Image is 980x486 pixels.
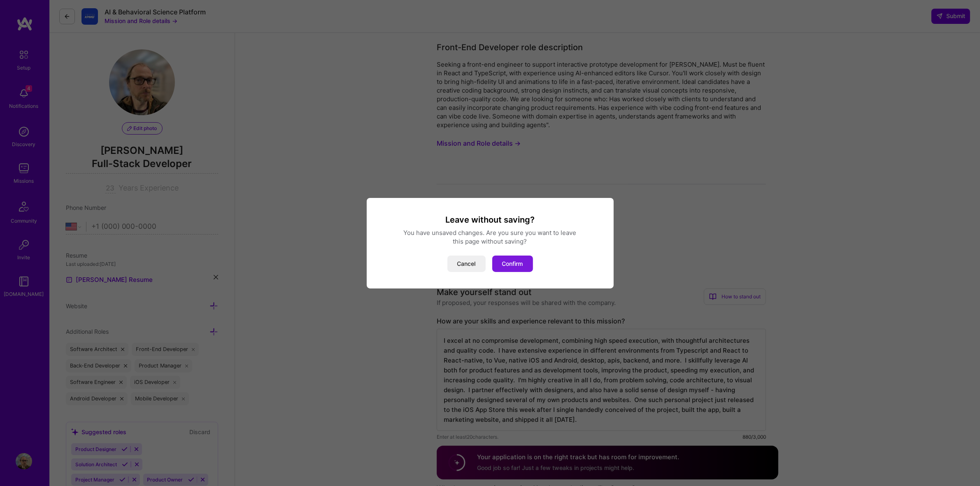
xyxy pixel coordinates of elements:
div: modal [367,198,614,288]
div: this page without saving? [377,237,604,246]
button: Cancel [447,256,486,272]
div: You have unsaved changes. Are you sure you want to leave [377,228,604,237]
h3: Leave without saving? [377,214,604,225]
button: Confirm [492,256,533,272]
